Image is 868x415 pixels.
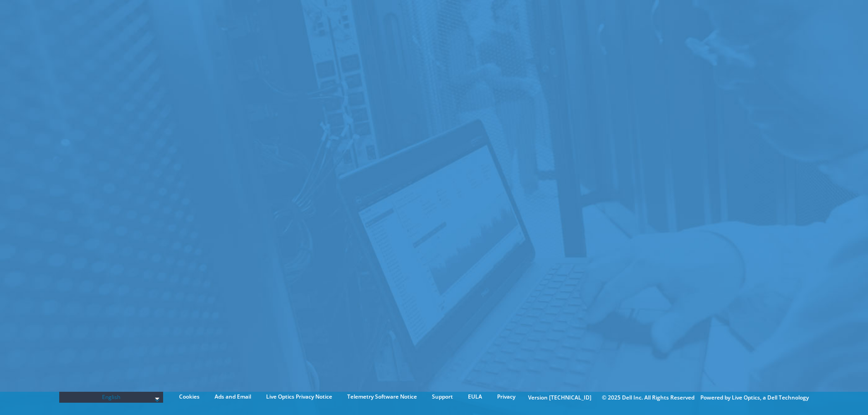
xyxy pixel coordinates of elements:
span: English [64,392,159,403]
li: Powered by Live Optics, a Dell Technology [700,393,809,403]
a: Cookies [172,392,206,402]
li: © 2025 Dell Inc. All Rights Reserved [597,393,699,403]
a: EULA [461,392,489,402]
a: Telemetry Software Notice [340,392,424,402]
a: Live Optics Privacy Notice [259,392,339,402]
li: Version [TECHNICAL_ID] [524,393,596,403]
a: Support [425,392,460,402]
a: Ads and Email [208,392,258,402]
a: Privacy [490,392,522,402]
